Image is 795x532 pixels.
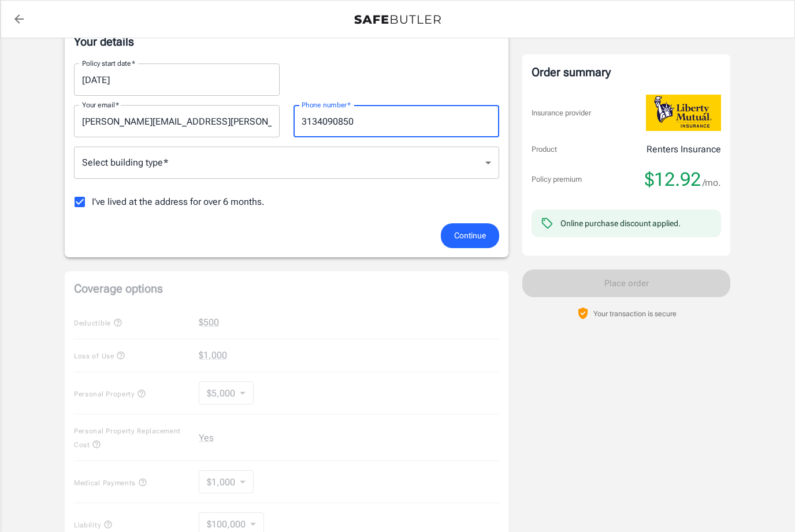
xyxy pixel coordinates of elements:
[294,105,499,137] input: Enter number
[647,143,721,156] p: Renters Insurance
[560,218,681,229] div: Online purchase discount applied.
[532,174,582,185] p: Policy premium
[532,63,721,81] div: Order summary
[74,105,280,137] input: Enter email
[645,168,701,191] span: $12.92
[532,107,591,119] p: Insurance provider
[82,58,135,68] label: Policy start date
[74,63,272,96] input: Choose date, selected date is Oct 1, 2025
[8,8,31,31] a: back to quotes
[454,228,486,243] span: Continue
[593,308,677,319] p: Your transaction is secure
[532,144,557,155] p: Product
[92,195,265,209] span: I've lived at the address for over 6 months.
[302,100,351,110] label: Phone number
[441,223,499,248] button: Continue
[646,95,721,131] img: Liberty Mutual
[703,175,721,191] span: /mo.
[82,100,119,110] label: Your email
[74,33,499,50] p: Your details
[354,15,441,24] img: Back to quotes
